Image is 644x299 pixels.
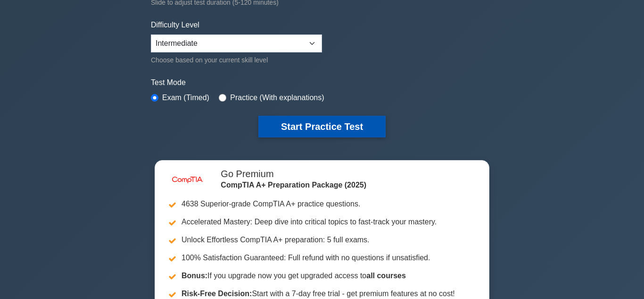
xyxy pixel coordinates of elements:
[151,54,322,66] div: Choose based on your current skill level
[151,19,199,31] label: Difficulty Level
[230,92,324,103] label: Practice (With explanations)
[151,77,493,88] label: Test Mode
[162,92,209,103] label: Exam (Timed)
[258,116,386,137] button: Start Practice Test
